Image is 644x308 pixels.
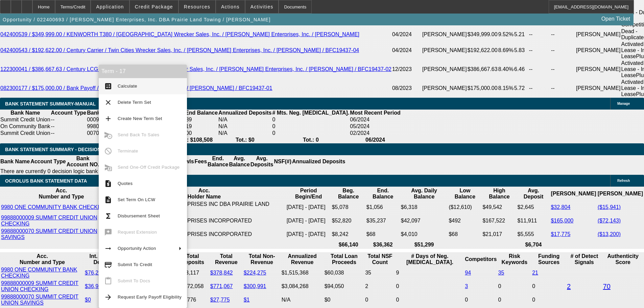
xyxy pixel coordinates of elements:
th: Annualized Deposits [218,110,272,116]
td: N/A [218,116,272,123]
td: $1,072,058 [176,280,209,293]
mat-icon: credit_score [104,261,112,269]
a: ($13,200) [598,231,621,237]
th: End. Balance [207,155,229,168]
th: [PERSON_NAME] [550,187,596,200]
th: Tot.: 0 [272,137,350,143]
th: Bank Account NO. [66,155,100,168]
a: 99888000009 SUMMIT CREDIT UNION CHECKING [1,215,97,227]
th: $6,704 [517,241,550,248]
th: Annualized Deposits [292,155,345,168]
a: 2 [567,283,571,290]
td: [PERSON_NAME] [576,79,621,98]
span: Application [96,4,124,9]
td: 5.21 [514,28,529,41]
a: 94 [465,270,471,276]
span: Manage [617,102,630,105]
td: 0 [272,130,350,137]
td: $175,000.00 [467,79,498,98]
th: Acc. Number and Type [1,187,122,200]
td: 8.15% [498,79,514,98]
td: 9 [396,266,464,279]
div: $1,515,368 [282,270,323,276]
th: Avg. Deposits [250,155,274,168]
a: 99888000070 SUMMIT CREDIT UNION SAVINGS [1,294,78,306]
th: 06/2024 [350,137,401,143]
span: BANK STATEMENT SUMMARY-MANUAL [5,101,96,106]
a: $378,842 [210,270,233,276]
th: Acc. Number and Type [1,253,84,266]
td: $68 [366,228,400,241]
a: 042400543 / $192,622.00 / Century Carrier / Twin Cities Wrecker Sales, Inc. / [PERSON_NAME] Enter... [0,47,359,53]
th: Bank Account NO. [87,110,135,116]
a: $27,775 [210,297,230,303]
td: N/A [281,293,324,306]
td: [PERSON_NAME] [576,41,621,60]
mat-icon: functions [104,212,112,220]
th: $36,362 [366,241,400,248]
td: $0 [324,293,364,306]
th: NSF(#) [273,155,292,168]
td: $94,050 [324,280,364,293]
td: 0 [464,293,497,306]
th: Int. Transfer Deposits [85,253,125,266]
th: Tot.: $0 [218,137,272,143]
td: [DATE] - [DATE] [286,228,331,241]
a: 3 [465,283,468,289]
span: Bank Statement Summary - Decision Logic [5,147,117,152]
th: Annualized Revenue [281,253,324,266]
td: -- [551,41,576,60]
td: $492 [448,214,481,227]
td: 06/2024 [350,116,401,123]
td: N/A [218,123,272,130]
td: -- [51,116,87,123]
td: 0 [498,293,531,306]
mat-icon: clear [104,98,112,106]
div: $3,084,268 [282,283,323,289]
td: $2,645 [517,201,550,214]
td: -- [529,60,551,79]
button: Resources [179,0,215,13]
a: 042400539 / $349,999.00 / KENWORTH T380 / [GEOGRAPHIC_DATA] Wrecker Sales, Inc. / [PERSON_NAME] E... [0,31,359,37]
td: $1,056 [366,201,400,214]
td: 0 [396,293,464,306]
td: [PERSON_NAME] [422,79,467,98]
span: Activities [251,4,273,9]
td: 8.69% [498,41,514,60]
td: 0 [272,123,350,130]
td: -- [551,79,576,98]
th: Avg. End Balance [172,110,218,116]
td: $11,911 [517,214,550,227]
th: $66,140 [332,241,365,248]
td: -- [529,79,551,98]
td: [PERSON_NAME] [576,60,621,79]
th: Low Balance [448,187,481,200]
td: $6,318 [401,201,448,214]
td: $8,242 [332,228,365,241]
th: Period Begin/End [286,187,331,200]
a: 082300177 / $175,000.00 / Bank Payoff / [PERSON_NAME] Enterprises, Inc. / [PERSON_NAME] / BFC1943... [0,85,272,91]
td: [PERSON_NAME] [422,28,467,41]
button: Credit Package [130,0,178,13]
td: $5,078 [332,201,365,214]
th: # Days of Neg. [MEDICAL_DATA]. [396,253,464,266]
td: -- [551,60,576,79]
td: 5.83 [514,41,529,60]
mat-icon: arrow_right_alt [104,244,112,253]
th: High Balance [482,187,516,200]
a: $0 [85,297,91,303]
td: -- [51,130,87,137]
a: $76,290 [85,270,104,276]
td: 0 [532,293,566,306]
a: $771,067 [210,283,233,289]
td: 0070 [87,130,135,137]
td: $4,010 [401,228,448,241]
td: 05/2024 [350,123,401,130]
span: Resources [184,4,210,9]
td: [DATE] - [DATE] [286,201,331,214]
mat-icon: add [104,115,112,123]
td: $49,542 [482,201,516,214]
th: Avg. Deposit [517,187,550,200]
td: [PERSON_NAME] ENTERPRISES INC DBA PRAIRIE LAND TOWING [123,201,286,214]
button: Activities [245,0,279,13]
